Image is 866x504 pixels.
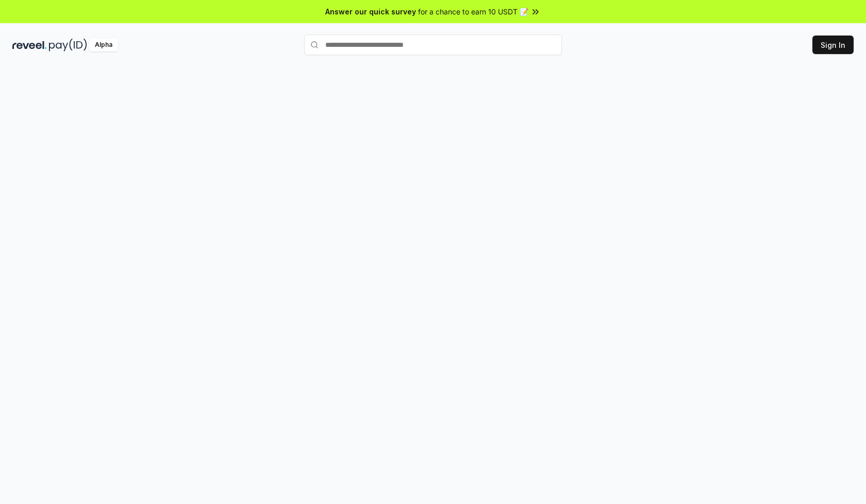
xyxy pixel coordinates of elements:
[12,39,47,51] img: reveel_dark
[325,6,416,17] span: Answer our quick survey
[812,36,854,54] button: Sign In
[49,39,87,51] img: pay_id
[418,6,528,17] span: for a chance to earn 10 USDT 📝
[89,39,118,51] div: Alpha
